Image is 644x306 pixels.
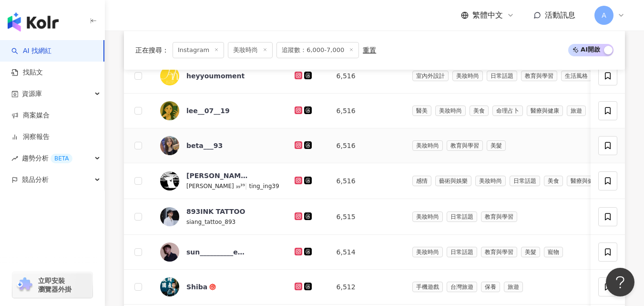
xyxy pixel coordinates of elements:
[186,207,245,216] div: 893INK TATTOO
[160,66,179,85] img: KOL Avatar
[160,66,279,85] a: KOL Avatarheyyoumoment
[329,199,405,235] td: 6,515
[521,71,557,81] span: 教育與學習
[22,169,49,190] span: 競品分析
[160,277,179,296] img: KOL Avatar
[412,106,431,116] span: 醫美
[329,163,405,199] td: 6,516
[492,106,523,116] span: 命理占卜
[249,183,279,190] span: ting_ing39
[447,211,477,222] span: 日常話題
[527,106,563,116] span: 醫療與健康
[510,176,540,186] span: 日常話題
[504,282,523,292] span: 旅遊
[602,10,606,21] span: A
[186,171,248,180] div: [PERSON_NAME] 39
[329,235,405,270] td: 6,514
[160,171,179,190] img: KOL Avatar
[412,176,431,186] span: 感情
[186,219,235,225] span: siang_tattoo_893
[160,243,179,262] img: KOL Avatar
[567,106,586,116] span: 旅遊
[160,101,179,120] img: KOL Avatar
[12,272,92,298] a: chrome extension立即安裝 瀏覽器外掛
[15,277,34,293] img: chrome extension
[435,176,471,186] span: 藝術與娛樂
[481,211,517,222] span: 教育與學習
[561,71,592,81] span: 生活風格
[452,71,483,81] span: 美妝時尚
[135,46,169,54] span: 正在搜尋 ：
[186,71,245,81] div: heyyoumoment
[545,11,575,20] span: 活動訊息
[186,141,223,150] div: beta___93
[11,111,50,120] a: 商案媒合
[329,128,405,163] td: 6,516
[475,176,506,186] span: 美妝時尚
[173,42,224,58] span: Instagram
[606,268,634,296] iframe: Help Scout Beacon - Open
[329,270,405,305] td: 6,512
[11,132,50,142] a: 洞察報告
[447,282,477,292] span: 台灣旅遊
[470,106,489,116] span: 美食
[435,106,466,116] span: 美妝時尚
[8,12,59,32] img: logo
[51,154,72,163] div: BETA
[245,182,249,190] span: |
[38,276,72,294] span: 立即安裝 瀏覽器外掛
[186,247,248,257] div: sun__________eden
[412,140,443,151] span: 美妝時尚
[544,247,563,257] span: 寵物
[160,171,279,191] a: KOL Avatar[PERSON_NAME] 39[PERSON_NAME] ₃₉³⁹|ting_ing39
[160,101,279,120] a: KOL Avatarlee__07__19
[22,148,72,169] span: 趨勢分析
[487,140,506,151] span: 美髮
[447,247,477,257] span: 日常話題
[481,282,500,292] span: 保養
[412,282,443,292] span: 手機遊戲
[186,106,230,116] div: lee__07__19
[363,46,376,54] div: 重置
[521,247,540,257] span: 美髮
[567,176,603,186] span: 醫療與健康
[160,207,279,227] a: KOL Avatar893INK TATTOOsiang_tattoo_893
[472,10,503,21] span: 繁體中文
[160,136,179,155] img: KOL Avatar
[412,247,443,257] span: 美妝時尚
[481,247,517,257] span: 教育與學習
[228,42,273,58] span: 美妝時尚
[186,282,207,292] div: Shiba
[11,68,43,77] a: 找貼文
[160,136,279,155] a: KOL Avatarbeta___93
[544,176,563,186] span: 美食
[329,59,405,94] td: 6,516
[329,94,405,128] td: 6,516
[412,71,449,81] span: 室內外設計
[160,243,279,262] a: KOL Avatarsun__________eden
[447,140,483,151] span: 教育與學習
[412,211,443,222] span: 美妝時尚
[160,207,179,226] img: KOL Avatar
[276,42,359,58] span: 追蹤數：6,000-7,000
[160,277,279,296] a: KOL AvatarShiba
[22,83,42,105] span: 資源庫
[487,71,517,81] span: 日常話題
[186,183,245,190] span: [PERSON_NAME] ₃₉³⁹
[11,46,51,56] a: searchAI 找網紅
[11,155,18,162] span: rise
